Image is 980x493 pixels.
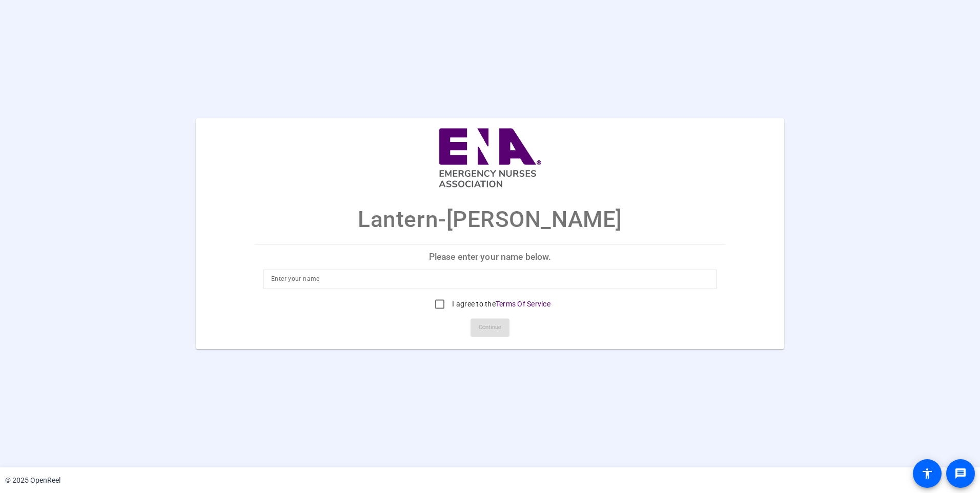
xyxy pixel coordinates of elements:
a: Terms Of Service [496,300,550,309]
p: Please enter your name below. [255,244,725,269]
input: Enter your name [271,273,709,285]
mat-icon: message [954,467,967,480]
div: © 2025 OpenReel [5,475,60,486]
mat-icon: accessibility [921,467,933,480]
img: company-logo [439,128,541,187]
p: Lantern-[PERSON_NAME] [358,202,622,236]
label: I agree to the [450,299,550,310]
